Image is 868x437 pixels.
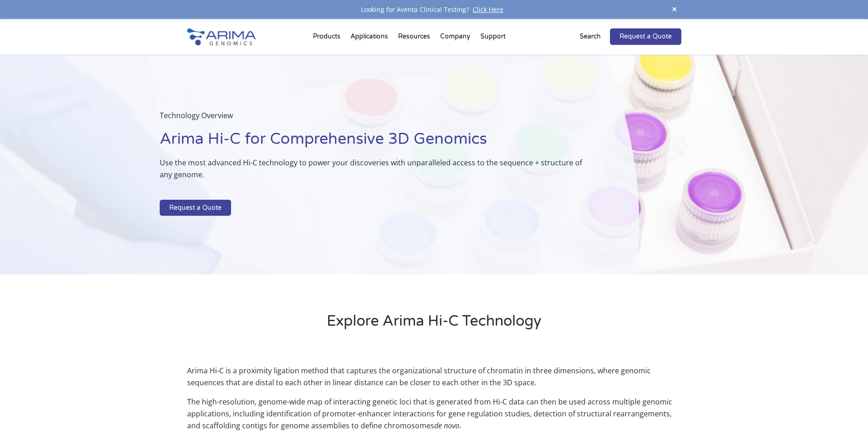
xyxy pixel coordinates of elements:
[469,5,507,14] a: Click Here
[610,28,681,45] a: Request a Quote
[187,311,681,339] h2: Explore Arima Hi-C Technology
[160,200,231,216] a: Request a Quote
[187,28,256,45] img: Arima-Genomics-logo
[580,31,601,43] p: Search
[160,157,593,188] p: Use the most advanced Hi-C technology to power your discoveries with unparalleled access to the s...
[187,365,681,396] p: Arima Hi-C is a proximity ligation method that captures the organizational structure of chromatin...
[160,109,593,129] p: Technology Overview
[160,129,593,157] h1: Arima Hi-C for Comprehensive 3D Genomics
[434,421,459,431] i: de novo
[187,4,681,16] div: Looking for Aventa Clinical Testing?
